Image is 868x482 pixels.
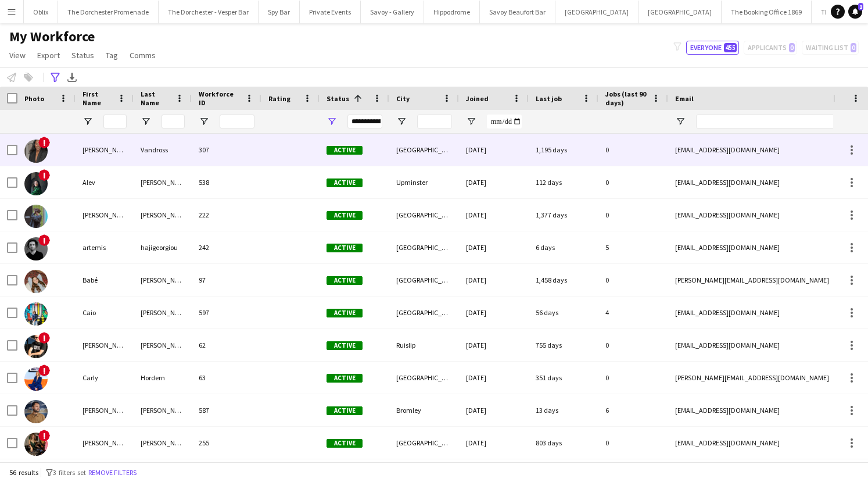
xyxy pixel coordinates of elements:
[268,94,290,103] span: Rating
[38,430,50,441] span: !
[529,362,598,394] div: 351 days
[58,1,159,23] button: The Dorchester Promenade
[459,394,529,426] div: [DATE]
[529,231,598,263] div: 6 days
[24,205,48,228] img: Amanda Vera Boscan
[24,335,48,358] img: Carl Rushe
[5,48,30,63] a: View
[480,1,555,23] button: Savoy Beaufort Bar
[327,341,363,350] span: Active
[76,134,134,166] div: [PERSON_NAME]
[675,94,694,103] span: Email
[134,427,192,459] div: [PERSON_NAME]
[389,264,459,296] div: [GEOGRAPHIC_DATA]
[38,365,50,376] span: !
[192,134,261,166] div: 307
[9,28,95,45] span: My Workforce
[24,140,48,163] img: Aletha Vandross
[199,116,209,127] button: Open Filter Menu
[327,116,337,127] button: Open Filter Menu
[598,297,668,329] div: 4
[459,231,529,263] div: [DATE]
[327,374,363,383] span: Active
[361,1,424,23] button: Savoy - Gallery
[24,94,44,103] span: Photo
[53,468,86,477] span: 3 filters set
[424,1,480,23] button: Hippodrome
[327,276,363,285] span: Active
[38,137,50,148] span: !
[396,116,407,127] button: Open Filter Menu
[76,394,134,426] div: [PERSON_NAME]
[327,94,349,103] span: Status
[134,329,192,361] div: [PERSON_NAME]
[459,134,529,166] div: [DATE]
[300,1,361,23] button: Private Events
[848,5,862,19] a: 1
[529,134,598,166] div: 1,195 days
[134,231,192,263] div: hajigeorgiou
[389,297,459,329] div: [GEOGRAPHIC_DATA]
[130,50,156,60] span: Comms
[459,362,529,394] div: [DATE]
[327,146,363,155] span: Active
[76,297,134,329] div: Caio
[192,297,261,329] div: 597
[199,90,241,107] span: Workforce ID
[76,264,134,296] div: Babé
[389,199,459,231] div: [GEOGRAPHIC_DATA]
[327,178,363,187] span: Active
[192,394,261,426] div: 587
[65,70,79,84] app-action-btn: Export XLSX
[459,297,529,329] div: [DATE]
[389,394,459,426] div: Bromley
[103,115,127,128] input: First Name Filter Input
[159,1,259,23] button: The Dorchester - Vesper Bar
[76,362,134,394] div: Carly
[466,116,476,127] button: Open Filter Menu
[192,199,261,231] div: 222
[396,94,410,103] span: City
[134,297,192,329] div: [PERSON_NAME]
[487,115,522,128] input: Joined Filter Input
[466,94,489,103] span: Joined
[48,70,62,84] app-action-btn: Advanced filters
[125,48,160,63] a: Comms
[76,231,134,263] div: artemis
[141,116,151,127] button: Open Filter Menu
[33,48,64,63] a: Export
[192,166,261,198] div: 538
[134,134,192,166] div: Vandross
[141,90,171,107] span: Last Name
[327,309,363,317] span: Active
[598,166,668,198] div: 0
[327,244,363,252] span: Active
[192,264,261,296] div: 97
[529,329,598,361] div: 755 days
[101,48,123,63] a: Tag
[24,367,48,391] img: Carly Hordern
[134,166,192,198] div: [PERSON_NAME]
[24,433,48,456] img: Chloe Douglas
[9,50,26,60] span: View
[162,115,185,128] input: Last Name Filter Input
[83,90,113,107] span: First Name
[722,1,812,23] button: The Booking Office 1869
[686,41,739,55] button: Everyone455
[675,116,686,127] button: Open Filter Menu
[192,329,261,361] div: 62
[24,172,48,195] img: Alev Omer
[536,94,562,103] span: Last job
[76,199,134,231] div: [PERSON_NAME]
[106,50,118,60] span: Tag
[134,362,192,394] div: Hordern
[529,394,598,426] div: 13 days
[134,199,192,231] div: [PERSON_NAME]
[858,3,863,10] span: 1
[529,199,598,231] div: 1,377 days
[67,48,99,63] a: Status
[83,116,93,127] button: Open Filter Menu
[192,231,261,263] div: 242
[37,50,60,60] span: Export
[192,427,261,459] div: 255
